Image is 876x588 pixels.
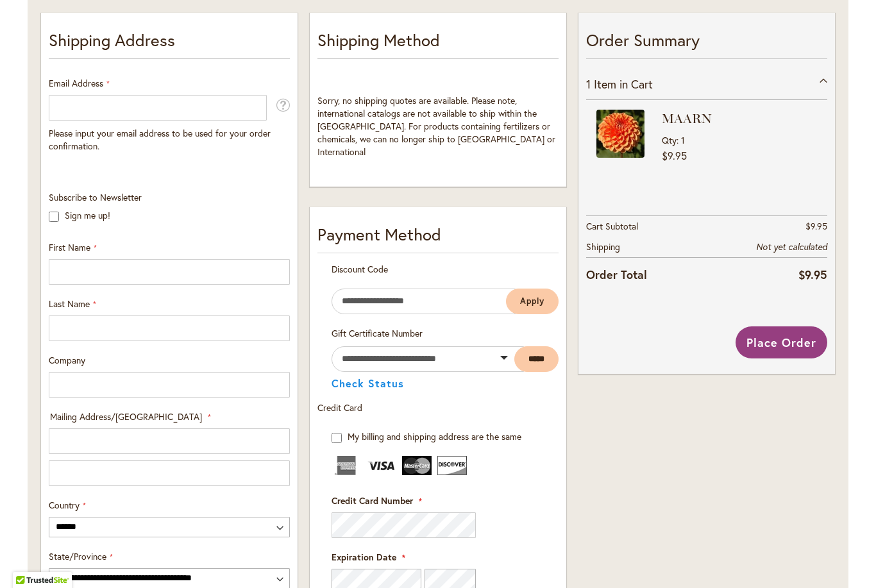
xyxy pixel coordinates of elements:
span: Please input your email address to be used for your order confirmation. [49,127,271,152]
span: Company [49,354,85,366]
th: Cart Subtotal [586,215,696,237]
span: My billing and shipping address are the same [348,430,521,442]
img: Visa [367,456,396,475]
span: Credit Card Number [332,494,413,507]
span: Subscribe to Newsletter [49,191,142,203]
img: Discover [437,456,467,475]
iframe: Launch Accessibility Center [10,542,46,578]
button: Place Order [736,326,827,358]
strong: MAARN [662,110,814,128]
img: MAARN [596,110,644,158]
span: 1 [586,76,591,92]
span: State/Province [49,550,106,562]
span: Email Address [49,77,103,89]
span: Last Name [49,298,90,310]
label: Sign me up! [65,209,110,221]
span: Not yet calculated [756,241,827,253]
span: Discount Code [332,263,388,275]
p: Shipping Address [49,28,290,59]
span: Country [49,499,80,511]
span: Mailing Address/[GEOGRAPHIC_DATA] [50,410,202,423]
span: Place Order [746,335,816,350]
span: Gift Certificate Number [332,327,423,339]
span: Expiration Date [332,551,396,563]
img: MasterCard [402,456,432,475]
img: American Express [332,456,361,475]
span: $9.95 [662,149,687,162]
span: Qty [662,134,677,146]
span: Shipping [586,240,620,253]
button: Apply [506,289,559,314]
p: Shipping Method [317,28,559,59]
span: $9.95 [798,267,827,282]
span: $9.95 [805,220,827,232]
button: Check Status [332,378,404,389]
span: 1 [681,134,685,146]
span: Item in Cart [594,76,653,92]
strong: Order Total [586,265,647,283]
div: Payment Method [317,223,559,253]
p: Order Summary [586,28,827,59]
span: Credit Card [317,401,362,414]
span: First Name [49,241,90,253]
span: Sorry, no shipping quotes are available. Please note, international catalogs are not available to... [317,94,555,158]
span: Apply [520,296,544,307]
